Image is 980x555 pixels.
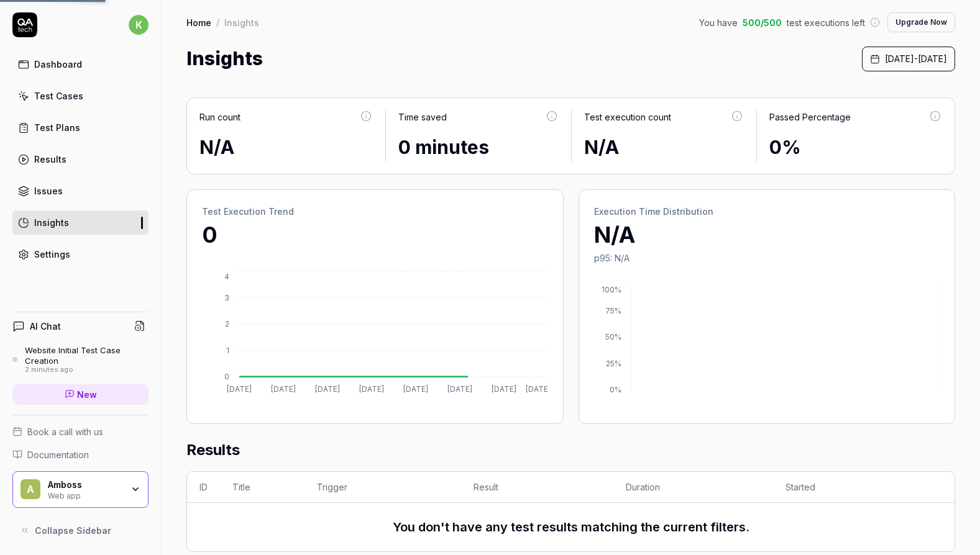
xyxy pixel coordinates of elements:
tspan: [DATE] [447,384,472,394]
a: Insights [12,210,149,235]
tspan: 100% [601,285,621,294]
div: Settings [34,248,70,261]
a: Website Initial Test Case Creation2 minutes ago [12,345,149,374]
a: Test Plans [12,115,149,140]
th: ID [187,472,220,503]
div: Website Initial Test Case Creation [25,345,149,366]
tspan: 25% [605,359,621,368]
a: Documentation [12,448,149,461]
button: AAmbossWeb app [12,471,149,508]
p: N/A [594,218,940,251]
div: Time saved [398,111,447,124]
button: k [129,12,149,37]
div: 0 minutes [398,133,559,161]
tspan: [DATE] [492,384,516,394]
span: 500 / 500 [743,16,782,29]
th: Duration [613,472,773,503]
span: New [77,388,97,401]
div: Web app [48,490,122,500]
th: Result [461,472,613,503]
div: Passed Percentage [769,111,851,124]
tspan: 4 [224,272,229,281]
h2: Results [186,439,955,471]
tspan: 75% [605,306,621,315]
a: Book a call with us [12,425,149,438]
span: You have [699,16,738,29]
tspan: 1 [226,346,229,355]
h4: AI Chat [30,320,61,333]
p: 0 [202,218,548,251]
a: Test Cases [12,84,149,108]
span: test executions left [787,16,865,29]
div: Results [34,153,66,166]
a: Dashboard [12,52,149,76]
div: Test execution count [584,111,671,124]
a: New [12,384,149,405]
th: Title [220,472,305,503]
h2: Execution Time Distribution [594,205,940,218]
tspan: [DATE] [227,384,252,394]
div: Insights [224,16,259,29]
tspan: 2 [225,319,229,328]
div: Amboss [48,479,122,490]
span: Book a call with us [27,425,103,438]
div: Dashboard [34,58,82,71]
button: Upgrade Now [887,12,955,32]
button: [DATE]-[DATE] [862,47,955,71]
span: A [21,479,40,499]
a: Home [186,16,211,29]
tspan: 3 [224,293,229,302]
tspan: [DATE] [359,384,384,394]
span: k [129,15,149,35]
a: Settings [12,242,149,266]
tspan: [DATE] [271,384,296,394]
tspan: [DATE] [403,384,428,394]
tspan: [DATE] [315,384,340,394]
span: Collapse Sidebar [35,524,111,537]
span: Documentation [27,448,89,461]
h1: Insights [186,45,263,73]
th: Started [773,472,930,503]
div: Run count [199,111,240,124]
h2: Test Execution Trend [202,205,548,218]
div: N/A [199,133,373,161]
div: Test Plans [34,121,80,134]
tspan: 0 [224,372,229,381]
tspan: [DATE] [526,384,551,394]
tspan: 50% [605,332,621,341]
tspan: 0% [609,385,621,394]
p: p95: N/A [594,251,940,264]
div: / [216,16,219,29]
div: Test Cases [34,89,83,102]
div: 2 minutes ago [25,366,149,374]
div: Insights [34,216,69,229]
a: Results [12,147,149,171]
a: Issues [12,179,149,203]
button: Collapse Sidebar [12,518,149,543]
h3: You don't have any test results matching the current filters. [393,518,749,536]
div: Issues [34,184,63,197]
div: 0% [769,133,942,161]
span: [DATE] - [DATE] [885,52,947,65]
div: N/A [584,133,744,161]
th: Trigger [305,472,461,503]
